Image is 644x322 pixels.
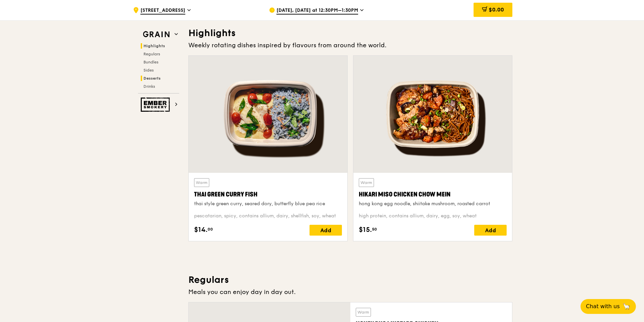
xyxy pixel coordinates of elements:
span: Bundles [143,60,158,64]
span: Drinks [143,84,155,89]
span: Highlights [143,44,165,48]
div: high protein, contains allium, dairy, egg, soy, wheat [359,213,507,219]
div: thai style green curry, seared dory, butterfly blue pea rice [194,200,342,207]
span: $0.00 [489,6,504,13]
div: Warm [359,178,374,187]
span: Sides [143,68,154,73]
div: pescatarian, spicy, contains allium, dairy, shellfish, soy, wheat [194,213,342,219]
img: Ember Smokery web logo [141,98,172,112]
span: [STREET_ADDRESS] [140,7,185,15]
span: Regulars [143,52,160,56]
div: Warm [356,308,371,317]
div: Add [474,225,507,236]
div: Meals you can enjoy day in day out. [188,287,512,297]
span: $14. [194,225,208,235]
button: Chat with us🦙 [581,299,636,314]
span: 🦙 [622,302,630,311]
span: Chat with us [586,302,620,311]
h3: Regulars [188,274,512,286]
div: hong kong egg noodle, shiitake mushroom, roasted carrot [359,200,507,207]
img: Grain web logo [141,28,172,41]
div: Warm [194,178,209,187]
span: 00 [208,226,213,232]
span: Desserts [143,76,161,81]
span: 50 [372,226,377,232]
div: Thai Green Curry Fish [194,190,342,199]
span: $15. [359,225,372,235]
div: Weekly rotating dishes inspired by flavours from around the world. [188,41,512,50]
h3: Highlights [188,27,512,39]
div: Hikari Miso Chicken Chow Mein [359,190,507,199]
div: Add [310,225,342,236]
span: [DATE], [DATE] at 12:30PM–1:30PM [276,7,358,15]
